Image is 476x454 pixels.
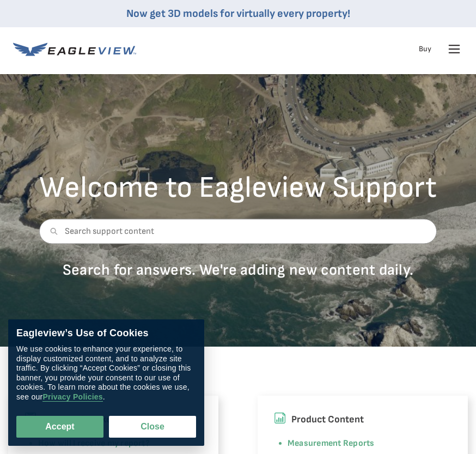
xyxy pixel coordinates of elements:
a: Buy [419,44,431,54]
h2: Welcome to Eagleview Support [39,173,437,203]
a: Measurement Reports [288,438,375,449]
a: How will I receive my report? [38,438,150,449]
p: Search for answers. We're adding new content daily. [39,261,437,280]
h6: Product Content [274,412,451,428]
a: Privacy Policies [42,393,102,402]
button: Accept [16,416,103,438]
a: Now get 3D models for virtually every property! [126,7,350,20]
div: Eagleview’s Use of Cookies [16,328,196,340]
div: We use cookies to enhance your experience, to display customized content, and to analyze site tra... [16,345,196,402]
input: Search support content [39,219,437,244]
button: Close [109,416,196,438]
